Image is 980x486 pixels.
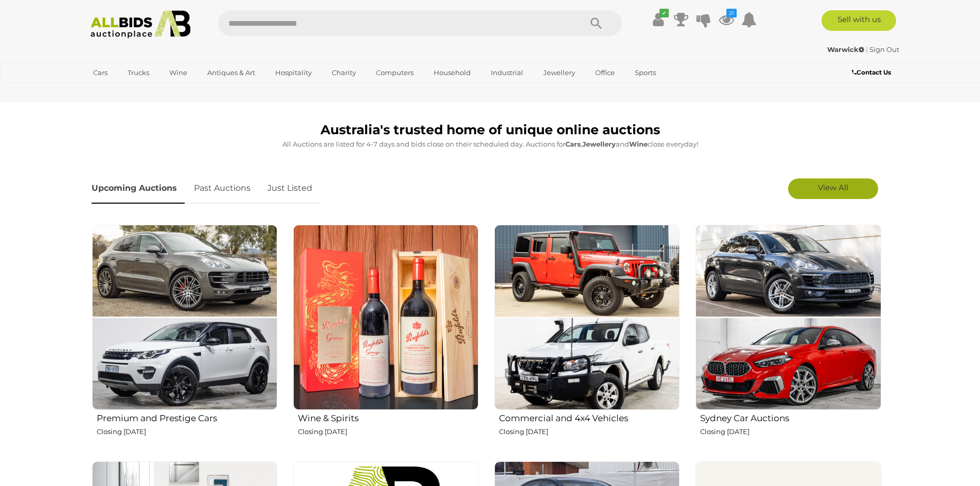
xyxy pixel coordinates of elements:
b: Contact Us [852,68,891,76]
img: Commercial and 4x4 Vehicles [494,225,680,410]
img: Allbids.com.au [85,10,197,39]
p: All Auctions are listed for 4-7 days and bids close on their scheduled day. Auctions for , and cl... [92,138,889,150]
i: 21 [726,9,737,17]
h2: Wine & Spirits [298,411,478,423]
a: Cars [86,64,114,81]
p: Closing [DATE] [97,426,277,438]
h1: Australia's trusted home of unique online auctions [92,123,889,137]
a: Just Listed [260,173,320,204]
a: Warwick [827,45,866,53]
a: Jewellery [537,64,582,81]
a: Trucks [121,64,156,81]
a: Wine & Spirits Closing [DATE] [293,224,478,453]
a: ✔ [651,10,666,29]
a: Sports [628,64,663,81]
a: Contact Us [852,67,894,78]
a: Commercial and 4x4 Vehicles Closing [DATE] [494,224,680,453]
span: View All [818,183,848,192]
a: Computers [369,64,420,81]
img: Wine & Spirits [293,225,478,410]
img: Premium and Prestige Cars [92,225,277,410]
h2: Premium and Prestige Cars [97,411,277,423]
a: Upcoming Auctions [92,173,185,204]
a: Sign Out [869,45,899,53]
a: Industrial [484,64,530,81]
a: [GEOGRAPHIC_DATA] [86,81,173,98]
strong: Jewellery [582,140,616,148]
a: Antiques & Art [201,64,262,81]
img: Sydney Car Auctions [696,225,881,410]
p: Closing [DATE] [298,426,478,438]
p: Closing [DATE] [499,426,680,438]
a: Hospitality [269,64,318,81]
a: Wine [163,64,194,81]
a: Charity [325,64,363,81]
a: 21 [719,10,734,29]
a: View All [788,178,878,199]
strong: Wine [629,140,648,148]
span: | [866,45,868,53]
a: Sell with us [822,10,896,31]
strong: Warwick [827,45,864,53]
button: Search [571,10,622,36]
a: Premium and Prestige Cars Closing [DATE] [92,224,277,453]
h2: Sydney Car Auctions [700,411,881,423]
p: Closing [DATE] [700,426,881,438]
strong: Cars [565,140,581,148]
a: Household [427,64,477,81]
a: Sydney Car Auctions Closing [DATE] [695,224,881,453]
a: Past Auctions [186,173,258,204]
a: Office [589,64,621,81]
h2: Commercial and 4x4 Vehicles [499,411,680,423]
i: ✔ [660,9,669,17]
